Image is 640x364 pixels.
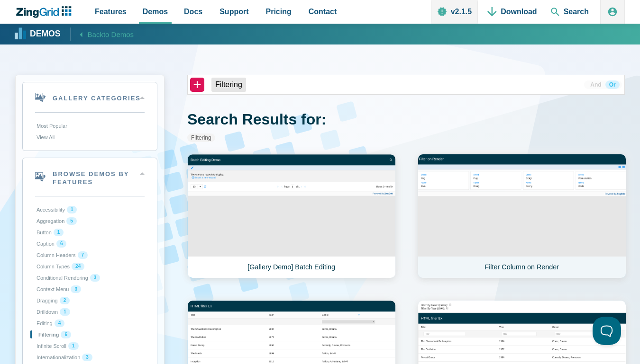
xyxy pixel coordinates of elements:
[586,80,605,89] button: And
[23,82,157,112] summary: Gallery Categories
[35,204,145,215] button: Accessibility 1
[35,329,145,340] button: Filtering 6
[190,78,204,92] button: +
[35,295,145,306] button: Dragging 2
[35,272,145,284] button: Conditional Rendering 3
[35,261,145,272] button: Column Types 24
[143,8,168,16] span: Demos
[35,352,145,363] button: Internationalization 3
[418,154,626,278] a: Filter Column on Render
[187,111,326,128] span: Search Results for:
[35,238,145,249] button: Caption 6
[95,8,127,16] span: Features
[609,81,616,88] span: Or
[103,30,134,38] span: to Demos
[35,132,145,143] button: View All
[30,29,61,38] span: Demos
[35,120,145,132] button: Most Popular
[193,76,201,93] span: +
[191,134,211,141] span: Filtering
[35,215,145,227] button: Aggregation 5
[88,30,103,38] span: Back
[187,154,396,278] a: [Gallery Demo] Batch Editing
[70,27,134,40] a: Backto Demos
[16,27,61,41] a: Demos
[15,6,76,18] a: ZingChart Logo. Click to return to the homepage
[215,78,242,91] span: Filtering
[309,8,337,16] span: Contact
[605,80,620,89] button: Or
[35,284,145,295] button: Context Menu 3
[184,8,202,16] span: Docs
[35,249,145,261] button: Column Headers 7
[593,317,621,345] iframe: Help Scout Beacon - Open
[35,306,145,318] button: Drilldown 1
[35,227,145,238] button: Button 1
[219,8,248,16] span: Support
[590,81,601,88] span: And
[35,340,145,352] button: Infinite Scroll 1
[35,318,145,329] button: Editing 4
[266,8,292,16] span: Pricing
[23,158,157,196] summary: Browse Demos By Features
